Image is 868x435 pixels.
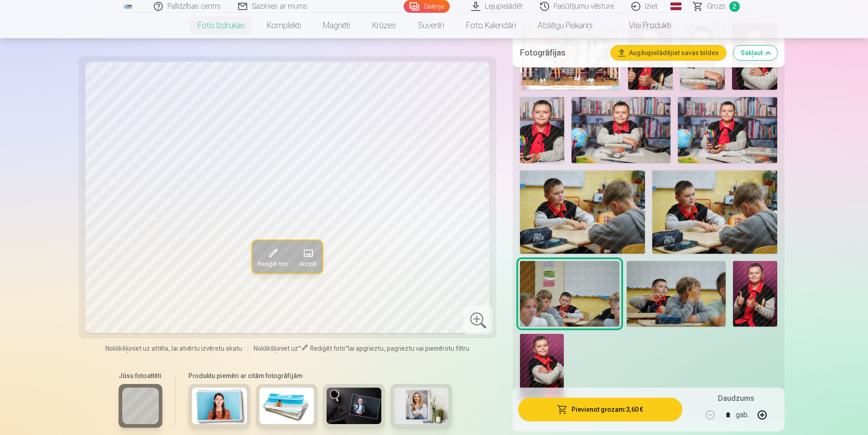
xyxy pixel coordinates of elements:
[518,398,682,421] button: Pievienot grozam:3,60 €
[707,1,726,12] span: Grozs
[119,371,162,380] h6: Jūsu fotoattēli
[312,13,361,38] a: Magnēti
[361,13,407,38] a: Krūzes
[294,240,322,273] button: Aizstāt
[252,240,294,273] button: Rediģēt foto
[256,13,312,38] a: Komplekti
[603,13,682,38] a: Visi produkti
[348,345,469,352] span: lai apgrieztu, pagrieztu vai piemērotu filtru
[258,260,288,267] span: Rediģēt foto
[185,371,456,380] h6: Produktu piemēri ar citām fotogrāfijām
[123,4,133,9] img: /fa1
[298,345,301,352] span: "
[299,260,317,267] span: Aizstāt
[527,13,603,38] a: Atslēgu piekariņi
[310,345,345,352] span: Rediģēt foto
[718,393,754,404] h5: Daudzums
[407,13,455,38] a: Suvenīri
[254,345,298,352] span: Noklikšķiniet uz
[455,13,527,38] a: Foto kalendāri
[733,46,777,60] button: Sakļaut
[736,404,749,426] div: gab.
[345,345,348,352] span: "
[611,46,726,60] button: Augšupielādējiet savas bildes
[187,13,256,38] a: Foto izdrukas
[520,46,603,59] h5: Fotogrāfijas
[729,1,740,12] span: 2
[105,344,242,353] span: Noklikšķiniet uz attēla, lai atvērtu izvērstu skatu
